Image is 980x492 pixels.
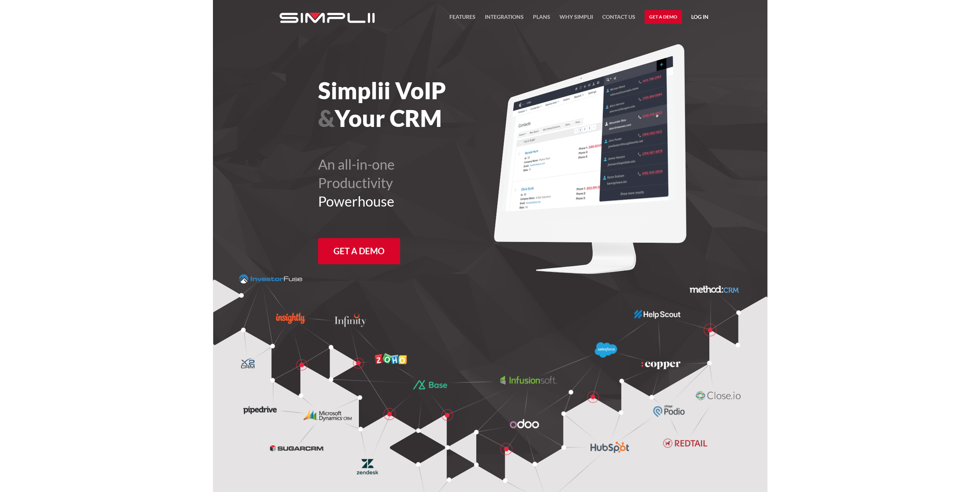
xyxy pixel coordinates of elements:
h2: An all-in-one Productivity [318,155,533,210]
a: Why Simplii [560,12,593,26]
a: FEATURES [449,12,476,26]
a: Contact US [602,12,635,26]
img: Simplii [280,13,375,23]
h1: Simplii VoIP Your CRM [318,77,533,132]
a: Get a Demo [318,238,400,264]
a: Plans [533,12,550,26]
span: & [318,104,335,132]
a: Get a Demo [645,10,682,24]
span: Powerhouse [318,193,394,210]
a: Integrations [485,12,524,26]
a: Log in [691,12,709,24]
